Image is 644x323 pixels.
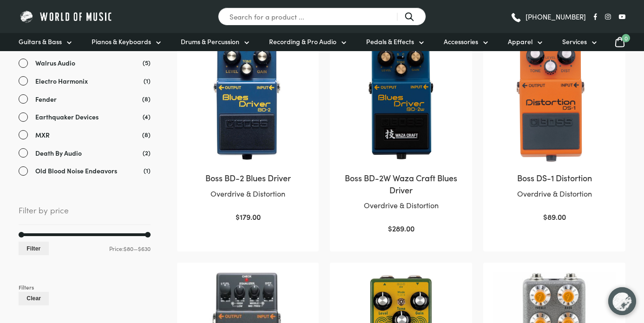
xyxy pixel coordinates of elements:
[142,94,151,104] span: (8)
[543,211,566,222] bdi: 89.00
[493,40,616,163] img: Boss DS-1 Distortion
[339,172,463,195] h2: Boss BD-2W Waza Craft Blues Driver
[493,40,616,223] a: Boss DS-1 DistortionOverdrive & Distortion$89.00
[444,37,478,46] span: Accessories
[19,94,151,105] a: Fender
[388,223,392,233] span: $
[186,40,310,223] a: Boss BD-2 Blues DriverOverdrive & Distortion$179.00
[35,58,75,68] span: Walrus Audio
[493,188,616,200] p: Overdrive & Distortion
[186,188,310,200] p: Overdrive & Distortion
[19,165,151,176] a: Old Blood Noise Endeavors
[602,281,644,323] iframe: Chat with our support team
[138,244,151,252] span: $630
[35,130,50,140] span: MXR
[339,40,463,163] img: Boss BD-2W Waza Craft Blues Driver
[543,211,547,222] span: $
[35,165,117,176] span: Old Blood Noise Endeavors
[236,211,261,222] bdi: 179.00
[144,76,151,86] span: (1)
[218,7,426,26] input: Search for a product ...
[143,148,151,158] span: (2)
[19,58,151,68] a: Walrus Audio
[19,148,151,158] a: Death By Audio
[124,244,133,252] span: $80
[143,58,151,67] span: (5)
[35,76,88,86] span: Electro Harmonix
[19,283,151,292] div: Filters
[19,112,151,122] a: Earthquaker Devices
[493,172,616,184] h2: Boss DS-1 Distortion
[388,223,414,233] bdi: 289.00
[19,242,151,255] div: Price: —
[19,9,114,24] img: World of Music
[142,130,151,139] span: (8)
[562,37,587,46] span: Services
[35,148,82,158] span: Death By Audio
[622,34,630,42] span: 0
[186,172,310,184] h2: Boss BD-2 Blues Driver
[143,112,151,121] span: (4)
[269,37,336,46] span: Recording & Pro Audio
[92,37,151,46] span: Pianos & Keyboards
[339,40,463,235] a: Boss BD-2W Waza Craft Blues DriverOverdrive & Distortion$289.00
[508,37,532,46] span: Apparel
[339,199,463,211] p: Overdrive & Distortion
[236,211,240,222] span: $
[19,37,62,46] span: Guitars & Bass
[35,112,99,122] span: Earthquaker Devices
[19,130,151,140] a: MXR
[35,94,57,105] span: Fender
[19,292,49,305] button: Clear
[366,37,414,46] span: Pedals & Effects
[186,40,310,163] img: Boss BD-2 Blues Driver
[181,37,239,46] span: Drums & Percussion
[19,242,49,255] button: Filter
[510,10,586,24] a: [PHONE_NUMBER]
[19,76,151,86] a: Electro Harmonix
[144,165,151,175] span: (1)
[526,13,586,20] span: [PHONE_NUMBER]
[19,204,151,225] span: Filter by price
